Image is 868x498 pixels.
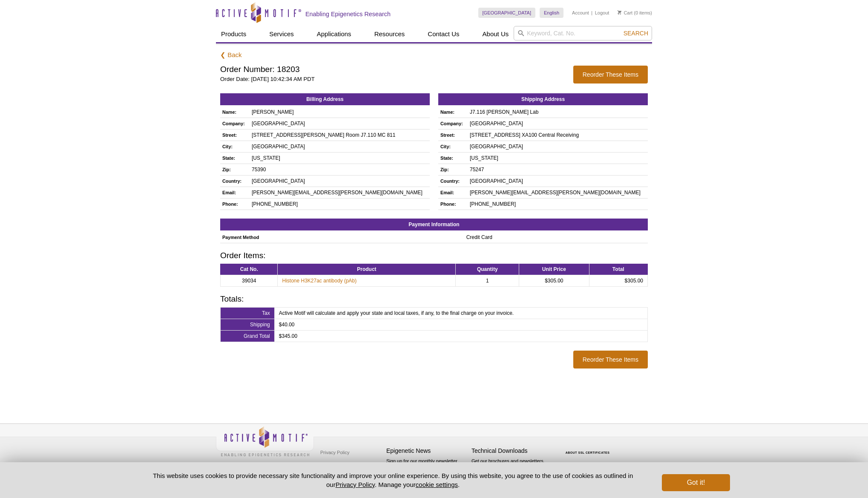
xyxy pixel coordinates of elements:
[589,264,647,275] th: Total
[519,275,589,286] td: $305.00
[220,51,242,59] a: ❮ Back
[440,154,463,162] h5: State:
[220,66,565,73] h2: Order Number: 18203
[618,10,621,14] img: Your Cart
[440,189,463,196] h5: Email:
[274,330,647,342] td: $345.00
[318,459,363,472] a: Terms & Conditions
[216,26,251,42] a: Products
[566,451,610,454] a: ABOUT SSL CERTIFICATES
[477,26,514,42] a: About Us
[312,26,356,42] a: Applications
[440,200,463,208] h5: Phone:
[138,471,648,489] p: This website uses cookies to provide necessary site functionality and improve your online experie...
[468,198,648,210] td: [PHONE_NUMBER]
[369,26,410,42] a: Resources
[624,30,648,37] span: Search
[264,26,299,42] a: Services
[278,264,456,275] th: Product
[250,198,430,210] td: [PHONE_NUMBER]
[250,118,430,129] td: [GEOGRAPHIC_DATA]
[618,10,632,16] a: Cart
[468,107,648,118] td: J7.116 [PERSON_NAME] Lab
[416,481,458,488] button: cookie settings
[438,93,648,105] h2: Shipping Address
[471,458,552,479] p: Get our brochures and newsletters, or request them by mail.
[222,177,245,185] h5: Country:
[305,10,391,18] h2: Enabling Epigenetics Research
[250,175,430,187] td: [GEOGRAPHIC_DATA]
[595,10,609,16] a: Logout
[468,164,648,175] td: 75247
[440,120,463,127] h5: Company:
[478,8,536,18] a: [GEOGRAPHIC_DATA]
[250,164,430,175] td: 75390
[222,120,245,127] h5: Company:
[423,26,464,42] a: Contact Us
[572,10,589,16] a: Account
[440,108,463,116] h5: Name:
[589,275,647,286] td: $305.00
[282,277,356,285] a: Histone H3K27ac antibody (pAb)
[456,264,519,275] th: Quantity
[557,439,621,458] table: Click to Verify - This site chose Symantec SSL for secure e-commerce and confidential communicati...
[318,446,351,459] a: Privacy Policy
[250,152,430,164] td: [US_STATE]
[221,319,275,330] td: Shipping
[222,166,245,173] h5: Zip:
[250,107,430,118] td: [PERSON_NAME]
[621,29,651,37] button: Search
[250,187,430,198] td: [PERSON_NAME][EMAIL_ADDRESS][PERSON_NAME][DOMAIN_NAME]
[274,319,647,330] td: $40.00
[220,252,648,259] h2: Order Items:
[471,447,552,455] h4: Technical Downloads
[456,275,519,286] td: 1
[662,474,730,491] button: Got it!
[220,75,565,83] p: Order Date: [DATE] 10:42:34 AM PDT
[222,200,245,208] h5: Phone:
[221,330,275,342] td: Grand Total
[591,8,592,18] li: |
[440,177,463,185] h5: Country:
[440,166,463,173] h5: Zip:
[220,93,430,105] h2: Billing Address
[468,187,648,198] td: [PERSON_NAME][EMAIL_ADDRESS][PERSON_NAME][DOMAIN_NAME]
[222,131,245,139] h5: Street:
[440,131,463,139] h5: Street:
[440,143,463,150] h5: City:
[386,447,467,455] h4: Epigenetic News
[222,143,245,150] h5: City:
[573,351,648,368] button: Reorder These Items
[222,189,245,196] h5: Email:
[221,275,278,286] td: 39034
[618,8,652,18] li: (0 items)
[468,152,648,164] td: [US_STATE]
[514,26,652,40] input: Keyword, Cat. No.
[222,233,460,241] h5: Payment Method
[386,458,467,486] p: Sign up for our monthly newsletter highlighting recent publications in the field of epigenetics.
[468,175,648,187] td: [GEOGRAPHIC_DATA]
[220,295,648,303] h2: Totals:
[222,154,245,162] h5: State:
[216,424,314,458] img: Active Motif,
[540,8,563,18] a: English
[250,141,430,152] td: [GEOGRAPHIC_DATA]
[468,118,648,129] td: [GEOGRAPHIC_DATA]
[274,307,647,319] td: Active Motif will calculate and apply your state and local taxes, if any, to the final charge on ...
[468,141,648,152] td: [GEOGRAPHIC_DATA]
[222,108,245,116] h5: Name:
[220,219,648,230] h2: Payment Information
[468,129,648,141] td: [STREET_ADDRESS] XA100 Central Receiving
[250,129,430,141] td: [STREET_ADDRESS][PERSON_NAME] Room J7.110 MC 811
[519,264,589,275] th: Unit Price
[464,232,648,243] td: Credit Card
[573,66,648,83] button: Reorder These Items
[221,307,275,319] td: Tax
[336,481,375,488] a: Privacy Policy
[221,264,278,275] th: Cat No.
